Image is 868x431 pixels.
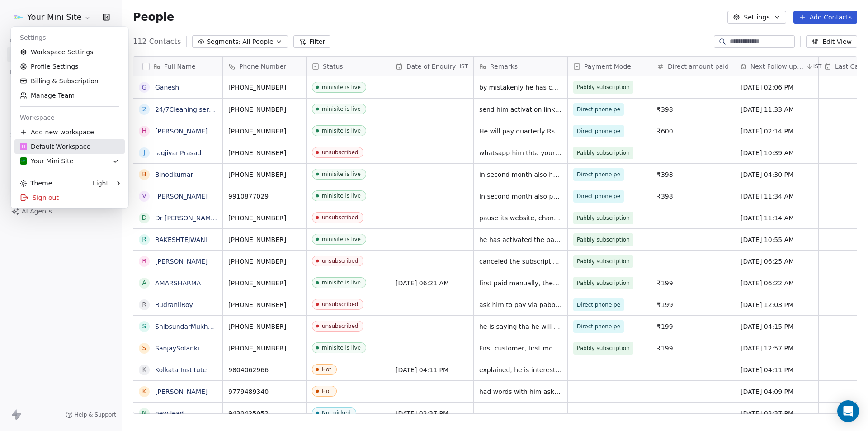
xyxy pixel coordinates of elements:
[133,10,174,24] span: People
[741,322,813,331] span: [DATE] 04:15 PM
[479,344,562,353] span: First customer, first month paid manually and then activated subscription.
[164,62,196,71] span: Full Name
[20,156,73,166] div: Your Mini Site
[228,387,301,396] span: 9779489340
[577,279,630,288] span: Pabbly subscription
[228,409,301,418] span: 9430425052
[741,409,813,418] span: [DATE] 02:37 PM
[142,322,146,331] div: S
[14,59,125,74] a: Profile Settings
[806,35,857,48] button: Edit View
[322,301,358,308] div: unsubscribed
[228,257,301,266] span: [PHONE_NUMBER]
[577,170,620,179] span: Direct phone pe
[584,62,631,71] span: Payment Mode
[577,257,630,266] span: Pabbly subscription
[577,322,620,331] span: Direct phone pe
[155,345,199,352] a: SanjaySolanki
[20,179,52,188] div: Theme
[479,83,562,92] span: by mistakenly he has cancelled the subscription. send him link in whatsapp for resubscribe on [DA...
[228,300,301,309] span: [PHONE_NUMBER]
[741,257,813,266] span: [DATE] 06:25 AM
[657,105,729,114] span: ₹398
[155,366,207,374] a: Kolkata Institute
[479,322,562,331] span: he is saying tha he will after few days as on [DATE]
[142,343,146,353] div: S
[155,301,193,308] a: RudranilRoy
[155,193,208,200] a: [PERSON_NAME]
[133,36,181,47] span: 112 Contacts
[14,110,125,125] div: Workspace
[479,213,562,223] span: pause its website, change [PERSON_NAME] unsubscribed and add in redirection website folder in swi...
[479,170,562,179] span: in second month also he paid manually, but he will activate subscription in next month
[750,62,804,71] span: Next Follow up date
[228,148,301,157] span: [PHONE_NUMBER]
[396,279,468,288] span: [DATE] 06:21 AM
[577,213,630,223] span: Pabbly subscription
[228,105,301,114] span: [PHONE_NUMBER]
[657,279,729,288] span: ₹199
[322,84,361,90] div: minisite is live
[479,127,562,136] span: He will pay quarterly Rs 600 ( after every three months )
[142,387,146,396] div: K
[142,408,146,418] div: n
[228,192,301,201] span: 9910877029
[741,170,813,179] span: [DATE] 04:30 PM
[577,192,620,201] span: Direct phone pe
[322,106,361,112] div: minisite is live
[6,175,28,189] span: Tools
[6,34,40,47] span: Contacts
[741,300,813,309] span: [DATE] 12:03 PM
[657,192,729,201] span: ₹398
[727,11,786,24] button: Settings
[322,214,358,221] div: unsubscribed
[6,65,43,79] span: Marketing
[155,323,239,330] a: ShibsundarMukhopadhyay
[323,62,343,71] span: Status
[657,127,729,136] span: ₹600
[155,171,193,178] a: Binodkumar
[837,400,859,422] div: Open Intercom Messenger
[14,190,125,205] div: Sign out
[479,235,562,244] span: he has activated the pabbly subscription again before date also on [DATE]
[143,148,145,157] div: J
[322,279,361,286] div: minisite is live
[228,170,301,179] span: [PHONE_NUMBER]
[396,365,468,374] span: [DATE] 04:11 PM
[20,142,90,151] div: Default Workspace
[741,365,813,374] span: [DATE] 04:11 PM
[228,322,301,331] span: [PHONE_NUMBER]
[142,213,147,223] div: D
[142,256,146,266] div: R
[142,191,146,201] div: V
[322,388,331,394] div: Hot
[793,11,857,24] button: Add Contacts
[479,105,562,114] span: send him activation link on [DATE] as he started on 5th
[322,149,358,156] div: unsubscribed
[142,235,146,244] div: R
[228,235,301,244] span: [PHONE_NUMBER]
[490,62,518,71] span: Remarks
[6,128,30,142] span: Sales
[155,388,208,395] a: [PERSON_NAME]
[577,344,630,353] span: Pabbly subscription
[155,236,207,243] a: RAKESHTEJWANI
[741,344,813,353] span: [DATE] 12:57 PM
[228,83,301,92] span: [PHONE_NUMBER]
[142,83,147,92] div: G
[75,411,116,418] span: Help & Support
[741,192,813,201] span: [DATE] 11:34 AM
[577,105,620,114] span: Direct phone pe
[479,257,562,266] span: canceled the subscription . pause the website and move in the redirection folder in swipe pages.
[322,236,361,242] div: minisite is live
[657,344,729,353] span: ₹199
[577,148,630,157] span: Pabbly subscription
[813,63,822,70] span: IST
[741,387,813,396] span: [DATE] 04:09 PM
[322,323,358,329] div: unsubscribed
[577,127,620,136] span: Direct phone pe
[239,62,286,71] span: Phone Number
[741,235,813,244] span: [DATE] 10:55 AM
[741,127,813,136] span: [DATE] 02:14 PM
[322,171,361,177] div: minisite is live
